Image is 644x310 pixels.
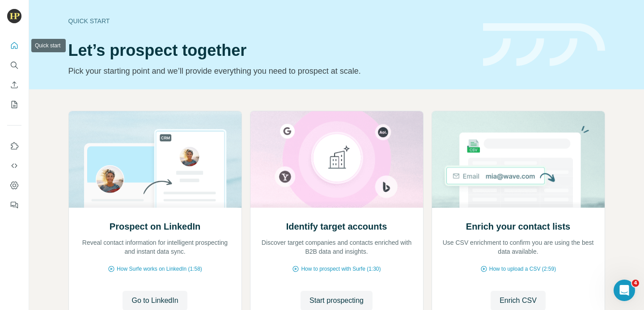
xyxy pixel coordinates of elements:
[68,111,242,208] img: Prospect on LinkedIn
[500,295,537,306] span: Enrich CSV
[7,57,21,73] button: Search
[7,38,21,54] button: Quick start
[7,158,21,174] button: Use Surfe API
[432,111,605,208] img: Enrich your contact lists
[489,265,556,273] span: How to upload a CSV (2:59)
[68,17,472,25] div: Quick start
[632,280,639,287] span: 4
[309,295,364,306] span: Start prospecting
[7,197,21,213] button: Feedback
[131,295,178,306] span: Go to LinkedIn
[250,111,424,208] img: Identify target accounts
[68,42,472,59] h1: Let’s prospect together
[259,238,414,256] p: Discover target companies and contacts enriched with B2B data and insights.
[614,280,635,301] iframe: Intercom live chat
[7,9,21,23] img: Avatar
[7,138,21,154] button: Use Surfe on LinkedIn
[286,220,387,233] h2: Identify target accounts
[7,77,21,93] button: Enrich CSV
[301,265,381,273] span: How to prospect with Surfe (1:30)
[7,177,21,193] button: Dashboard
[466,220,570,233] h2: Enrich your contact lists
[110,220,200,233] h2: Prospect on LinkedIn
[78,238,233,256] p: Reveal contact information for intelligent prospecting and instant data sync.
[483,23,605,67] img: banner
[7,96,21,113] button: My lists
[117,265,202,273] span: How Surfe works on LinkedIn (1:58)
[68,65,472,77] p: Pick your starting point and we’ll provide everything you need to prospect at scale.
[441,238,596,256] p: Use CSV enrichment to confirm you are using the best data available.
